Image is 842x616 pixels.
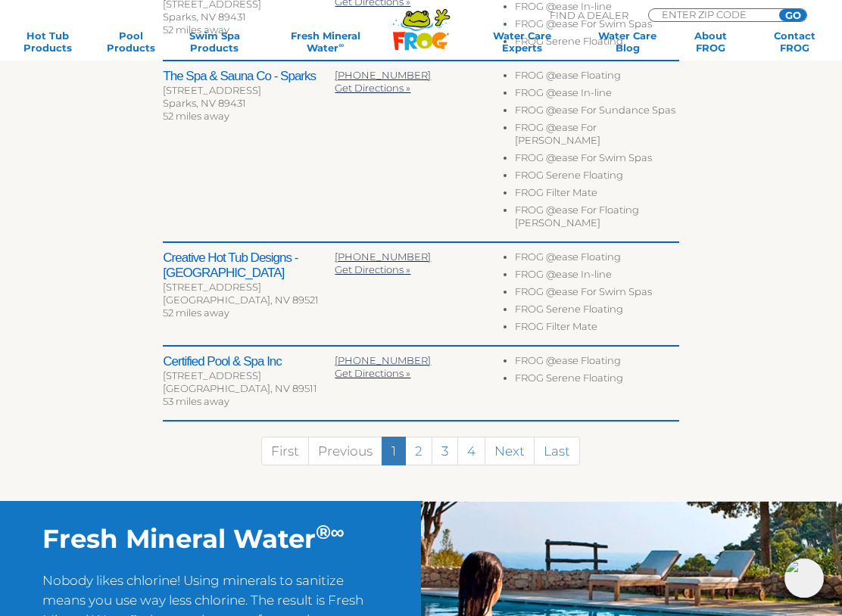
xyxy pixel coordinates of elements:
[163,294,335,306] div: [GEOGRAPHIC_DATA], NV 89521
[515,320,679,338] li: FROG Filter Mate
[660,9,762,20] input: Zip Code Form
[515,169,679,186] li: FROG Serene Floating
[784,558,824,598] img: openIcon
[163,23,229,36] span: 52 miles away
[335,354,431,366] a: [PHONE_NUMBER]
[98,30,164,54] a: PoolProducts
[163,354,335,369] h2: Certified Pool & Spa Inc
[335,250,431,263] a: [PHONE_NUMBER]
[316,520,331,543] sup: ®
[515,151,679,169] li: FROG @ease For Swim Spas
[163,382,335,395] div: [GEOGRAPHIC_DATA], NV 89511
[515,186,679,204] li: FROG Filter Mate
[515,354,679,372] li: FROG @ease Floating
[261,437,309,465] a: First
[515,86,679,104] li: FROG @ease In-line
[163,97,335,110] div: Sparks, NV 89431
[405,437,432,465] a: 2
[163,250,335,281] h2: Creative Hot Tub Designs - [GEOGRAPHIC_DATA]
[15,30,80,54] a: Hot TubProducts
[515,35,679,52] li: FROG Serene Floating
[335,82,410,94] a: Get Directions »
[515,268,679,285] li: FROG @ease In-line
[515,121,679,151] li: FROG @ease For [PERSON_NAME]
[163,84,335,97] div: [STREET_ADDRESS]
[515,204,679,234] li: FROG @ease For Floating [PERSON_NAME]
[163,369,335,382] div: [STREET_ADDRESS]
[335,367,410,379] a: Get Directions »
[457,437,485,465] a: 4
[515,17,679,35] li: FROG @ease For Swim Spas
[163,306,229,319] span: 52 miles away
[515,285,679,303] li: FROG @ease For Swim Spas
[515,250,679,268] li: FROG @ease Floating
[163,11,335,23] div: Sparks, NV 89431
[515,372,679,389] li: FROG Serene Floating
[335,263,410,275] a: Get Directions »
[534,437,580,465] a: Last
[382,437,406,465] a: 1
[308,437,382,465] a: Previous
[515,69,679,86] li: FROG @ease Floating
[678,30,744,54] a: AboutFROG
[515,303,679,320] li: FROG Serene Floating
[779,9,806,21] input: GO
[163,110,229,122] span: 52 miles away
[163,395,229,407] span: 53 miles away
[163,69,335,84] h2: The Spa & Sauna Co - Sparks
[163,281,335,294] div: [STREET_ADDRESS]
[485,437,535,465] a: Next
[432,437,458,465] a: 3
[515,104,679,121] li: FROG @ease For Sundance Spas
[42,524,379,555] h2: Fresh Mineral Water
[331,520,345,543] sup: ∞
[762,30,827,54] a: ContactFROG
[335,69,431,81] a: [PHONE_NUMBER]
